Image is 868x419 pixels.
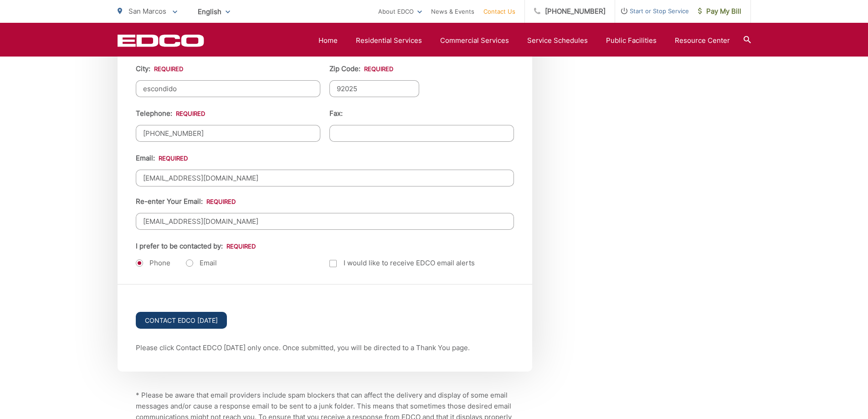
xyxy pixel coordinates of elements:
[698,6,741,17] span: Pay My Bill
[431,6,474,17] a: News & Events
[136,259,170,268] label: Phone
[329,65,393,73] label: Zip Code:
[527,35,588,46] a: Service Schedules
[191,4,237,20] span: English
[136,109,205,118] label: Telephone:
[440,35,509,46] a: Commercial Services
[136,65,183,73] label: City:
[186,259,217,268] label: Email
[329,109,343,118] label: Fax:
[483,6,515,17] a: Contact Us
[318,35,338,46] a: Home
[675,35,730,46] a: Resource Center
[136,242,256,250] label: I prefer to be contacted by:
[378,6,422,17] a: About EDCO
[356,35,422,46] a: Residential Services
[136,312,227,329] input: Contact EDCO [DATE]
[606,35,657,46] a: Public Facilities
[136,154,188,162] label: Email:
[329,258,475,269] label: I would like to receive EDCO email alerts
[118,34,204,47] a: EDCD logo. Return to the homepage.
[128,7,166,16] span: San Marcos
[136,197,236,206] label: Re-enter Your Email:
[136,342,514,353] p: Please click Contact EDCO [DATE] only once. Once submitted, you will be directed to a Thank You p...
